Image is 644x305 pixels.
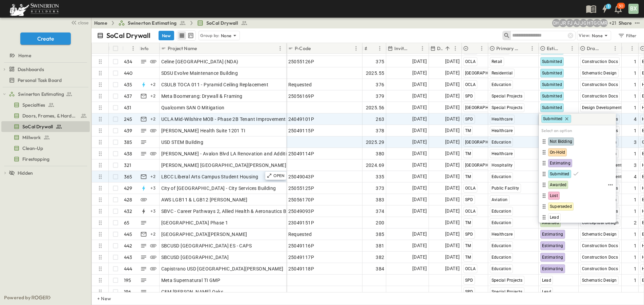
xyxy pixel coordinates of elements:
[376,173,384,180] span: 335
[352,44,360,52] button: Menu
[376,127,384,134] span: 378
[582,71,617,75] span: Schematic Design
[579,32,590,39] p: View:
[412,150,427,157] span: [DATE]
[124,219,129,226] p: 65
[492,232,513,237] span: Healthcare
[412,127,427,134] span: [DATE]
[149,173,157,181] div: + 2
[161,219,228,226] span: [GEOGRAPHIC_DATA] Phase 1
[465,59,476,64] span: OCLA
[619,20,632,26] div: Share
[492,140,512,145] span: Education
[445,127,460,134] span: [DATE]
[437,45,442,52] p: Due Date
[465,243,471,248] span: TM
[582,220,619,225] span: Conceptual Design
[451,44,459,52] button: Menu
[634,185,637,192] span: 1
[540,213,615,221] div: Lead
[542,82,562,87] span: Submitted
[465,209,476,214] span: OCLA
[628,44,636,52] button: Menu
[521,45,528,52] button: Sort
[161,150,293,157] span: [PERSON_NAME] - Avalon Blvd LA Renovation and Addition
[376,231,384,238] span: 385
[492,151,513,156] span: Healthcare
[1,111,88,121] a: Doors, Frames, & Hardware
[288,219,314,226] span: 23049151P
[412,138,427,146] span: [DATE]
[376,185,384,192] span: 373
[197,20,248,26] a: SoCal Drywall
[288,185,314,192] span: 25055125P
[68,18,90,27] button: close
[106,31,150,40] p: SoCal Drywall
[561,45,568,52] button: Sort
[288,208,314,215] span: 25049093P
[634,162,637,169] span: 3
[366,139,385,146] span: 2025.29
[615,31,639,40] button: Filter
[206,20,238,26] span: SoCal Drywall
[496,45,519,52] p: Primary Market
[540,159,615,167] div: Estimating
[376,254,384,261] span: 382
[161,104,225,111] span: Qualcomm SAN O Mitigation
[124,185,132,192] p: 429
[412,58,427,65] span: [DATE]
[122,43,139,54] div: #
[550,193,558,198] span: Lost
[604,45,611,52] button: Sort
[492,197,508,202] span: Aviation
[478,44,486,52] button: Menu
[1,132,90,143] div: Millworktest
[445,207,460,215] span: [DATE]
[412,207,427,215] span: [DATE]
[465,186,476,191] span: OCLA
[288,116,314,123] span: 24049101P
[376,242,384,249] span: 381
[465,94,473,99] span: SPD
[376,116,384,123] span: 263
[312,45,319,52] button: Sort
[445,92,460,100] span: [DATE]
[412,115,427,123] span: [DATE]
[161,254,229,261] span: SBCUSD [GEOGRAPHIC_DATA]
[366,104,385,111] span: 2025.56
[1,75,90,86] div: Personal Task Boardtest
[552,19,560,27] div: Daryll Hayward (daryll.hayward@swinerton.com)
[600,19,608,27] div: Meghana Raj (meghana.raj@swinerton.com)
[366,162,385,169] span: 2024.69
[634,58,637,65] span: 1
[582,82,618,87] span: Construction Docs
[608,4,609,9] h6: 1
[129,44,137,52] button: Menu
[161,116,350,123] span: UCLA Mid-Wilshire MOB - Phase 2B Tenant Improvements Floors 1-3 100% SD Budget
[634,93,637,100] span: 1
[1,51,88,60] a: Home
[492,186,519,191] span: Public Facility
[1,89,90,100] div: Swinerton Estimatingtest
[412,265,427,273] span: [DATE]
[149,207,157,215] div: + 3
[124,116,132,123] p: 245
[22,156,49,162] span: Firestopping
[161,58,238,65] span: Celine [GEOGRAPHIC_DATA] (NDA)
[445,253,460,261] span: [DATE]
[149,230,157,238] div: + 2
[550,182,566,188] span: Awarded
[634,208,637,215] span: 1
[177,30,196,41] div: table view
[149,92,157,100] div: + 2
[376,219,384,226] span: 200
[161,139,204,146] span: USD STEM Building
[566,19,574,27] div: Francisco J. Sanchez (frsanchez@swinerton.com)
[492,243,512,248] span: Education
[161,127,246,134] span: [PERSON_NAME] Health Suite 1201 TI
[465,105,506,110] span: [GEOGRAPHIC_DATA]
[444,45,451,52] button: Sort
[288,93,314,100] span: 25056169P
[394,45,410,52] p: Invite Date
[550,204,572,209] span: Superseded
